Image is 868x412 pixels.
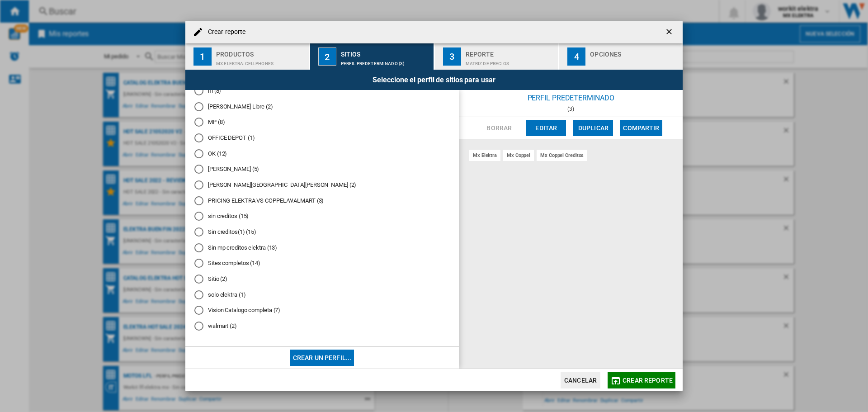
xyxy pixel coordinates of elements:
div: (3) [459,106,683,112]
span: Crear reporte [623,377,673,384]
button: 4 Opciones [559,43,683,70]
div: Productos [216,47,305,57]
div: 2 [318,47,336,66]
md-radio-button: Sin mp creditos elektra (13) [194,243,450,252]
md-radio-button: Sin creditos(1) (15) [194,228,450,237]
md-radio-button: Mercado Libre (2) [194,102,450,111]
div: 4 [567,47,585,66]
div: Sitios [341,47,430,57]
div: mx elektra [469,150,500,161]
div: Perfil predeterminado [459,90,683,106]
div: Perfil predeterminado (3) [341,57,430,66]
button: getI18NText('BUTTONS.CLOSE_DIALOG') [661,23,679,41]
div: Opciones [590,47,679,57]
md-radio-button: solo elektra (1) [194,290,450,299]
button: Duplicar [573,120,613,136]
div: 3 [443,47,461,66]
md-radio-button: walmart (2) [194,322,450,331]
div: 1 [193,47,212,66]
div: Reporte [466,47,555,57]
md-radio-button: sin creditos (15) [194,212,450,221]
md-radio-button: Palacio (5) [194,165,450,174]
div: Matriz de precios [466,57,555,66]
button: Crear reporte [608,372,675,388]
button: Crear un perfil... [290,350,354,366]
md-radio-button: lfl (8) [194,87,450,95]
ng-md-icon: getI18NText('BUTTONS.CLOSE_DIALOG') [665,27,675,38]
div: MX ELEKTRA:Cellphones [216,57,305,66]
button: Borrar [479,120,519,136]
button: Compartir [620,120,662,136]
div: Seleccione el perfil de sitios para usar [185,70,683,90]
div: mx coppel [503,150,534,161]
md-radio-button: OK (12) [194,149,450,158]
h4: Crear reporte [203,28,245,37]
md-radio-button: MP (8) [194,118,450,127]
button: 2 Sitios Perfil predeterminado (3) [310,43,434,70]
button: Editar [526,120,566,136]
button: Cancelar [561,372,600,388]
md-radio-button: OFFICE DEPOT (1) [194,134,450,142]
md-radio-button: PRICING ELEKTRA VS COPPEL/WALMART (3) [194,196,450,205]
md-radio-button: Palacio de Hierro (2) [194,181,450,189]
md-radio-button: Sites completos (14) [194,259,450,268]
button: 3 Reporte Matriz de precios [435,43,559,70]
md-radio-button: Sitio (2) [194,275,450,284]
div: mx coppel creditos [537,150,587,161]
button: 1 Productos MX ELEKTRA:Cellphones [185,43,310,70]
md-radio-button: Vision Catalogo completa (7) [194,306,450,315]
